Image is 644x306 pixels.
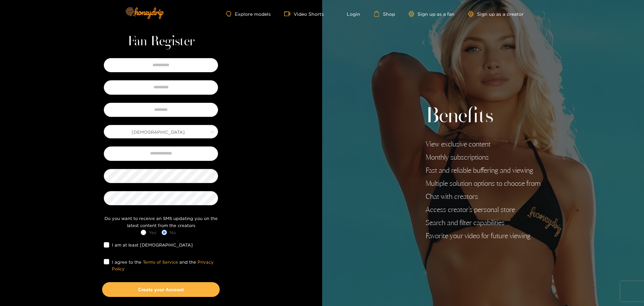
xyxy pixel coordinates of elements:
div: Do you want to receive an SMS updating you on the latest content from the creators [102,215,220,229]
span: Male [104,127,218,136]
span: No [167,229,178,236]
span: Yes [146,229,159,236]
h1: Fan Register [128,34,195,50]
h2: Benefits [426,104,541,129]
a: Sign up as a creator [468,11,524,17]
li: View exclusive content [426,140,541,148]
a: Terms of Service [143,260,178,264]
a: Video Shorts [284,11,324,17]
span: I agree to the and the [109,259,218,272]
button: Create your Account [102,282,220,297]
li: Access creator's personal store [426,206,541,214]
li: Favorite your video for future viewing [426,232,541,240]
a: Shop [374,11,395,17]
li: Monthly subscriptions [426,153,541,161]
a: Sign up as a fan [409,11,455,17]
li: Multiple solution options to choose from [426,179,541,187]
a: Explore models [226,11,270,17]
span: I am at least [DEMOGRAPHIC_DATA] [109,242,196,248]
a: Login [337,11,360,17]
li: Fast and reliable buffering and viewing [426,166,541,174]
li: Chat with creators [426,192,541,201]
span: video-camera [284,11,294,17]
li: Search and filter capabilities [426,219,541,227]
